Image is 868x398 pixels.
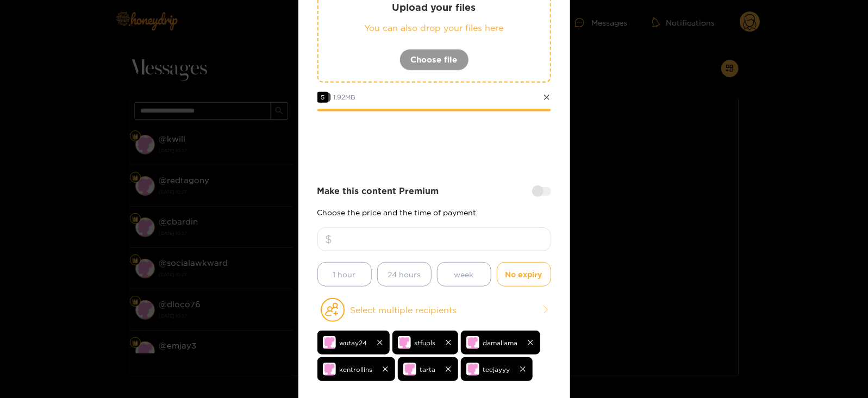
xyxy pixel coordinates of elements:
[333,268,356,281] span: 1 hour
[466,363,479,376] img: no-avatar.png
[403,363,416,376] img: no-avatar.png
[317,208,551,216] p: Choose the price and the time of payment
[466,336,479,349] img: no-avatar.png
[483,363,510,376] span: teejayyy
[317,262,372,287] button: 1 hour
[497,262,551,287] button: No expiry
[388,268,421,281] span: 24 hours
[415,337,436,349] span: stfupls
[334,94,356,101] span: 1.92 MB
[377,262,432,287] button: 24 hours
[340,363,373,376] span: kentrollins
[317,92,328,103] span: 5
[399,49,469,71] button: Choose file
[505,268,542,281] span: No expiry
[454,268,474,281] span: week
[483,337,518,349] span: damallama
[398,336,411,349] img: no-avatar.png
[323,336,336,349] img: no-avatar.png
[317,185,439,197] strong: Make this content Premium
[340,1,528,14] p: Upload your files
[420,363,436,376] span: tarta
[317,297,551,322] button: Select multiple recipients
[340,22,528,34] p: You can also drop your files here
[340,337,367,349] span: wutay24
[323,363,336,376] img: no-avatar.png
[437,262,491,287] button: week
